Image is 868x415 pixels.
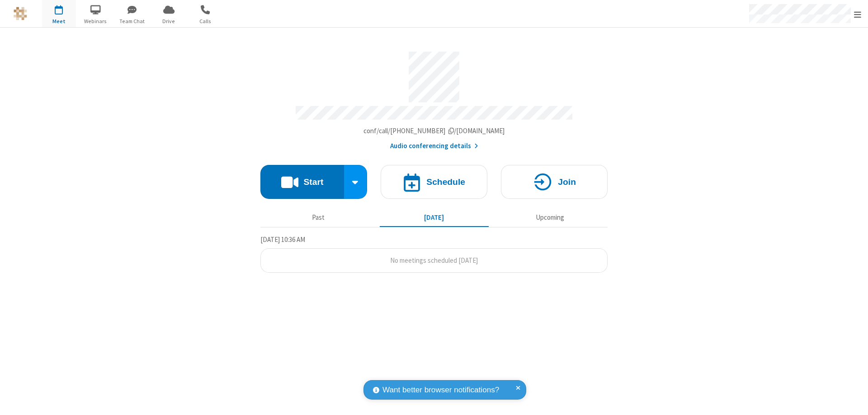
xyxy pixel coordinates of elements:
[380,209,489,226] button: [DATE]
[303,178,323,186] h4: Start
[558,178,576,186] h4: Join
[14,7,27,20] img: QA Selenium DO NOT DELETE OR CHANGE
[501,165,608,199] button: Join
[260,235,305,244] span: [DATE] 10:36 AM
[189,17,222,25] span: Calls
[260,234,608,273] section: Today's Meetings
[390,141,478,151] button: Audio conferencing details
[79,17,113,25] span: Webinars
[152,17,186,25] span: Drive
[363,126,505,135] span: Copy my meeting room link
[344,165,368,199] div: Start conference options
[382,384,499,396] span: Want better browser notifications?
[363,126,505,136] button: Copy my meeting room linkCopy my meeting room link
[381,165,487,199] button: Schedule
[115,17,149,25] span: Team Chat
[426,178,465,186] h4: Schedule
[264,209,373,226] button: Past
[260,165,344,199] button: Start
[390,256,478,265] span: No meetings scheduled [DATE]
[260,45,608,151] section: Account details
[42,17,76,25] span: Meet
[495,209,604,226] button: Upcoming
